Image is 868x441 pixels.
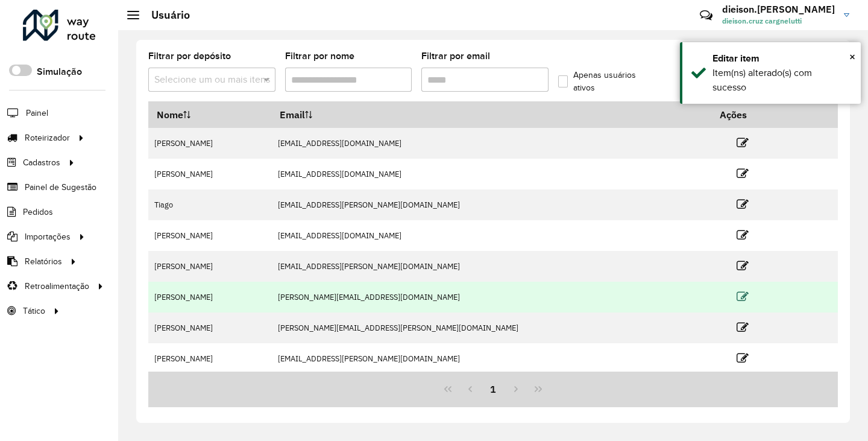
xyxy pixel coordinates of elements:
[25,181,96,194] span: Painel de Sugestão
[737,319,749,335] a: Editar
[737,135,749,151] a: Editar
[37,65,82,79] label: Simulação
[23,156,60,169] span: Cadastros
[148,282,271,313] td: [PERSON_NAME]
[421,49,490,63] label: Filtrar por email
[148,220,271,251] td: [PERSON_NAME]
[737,227,749,243] a: Editar
[849,50,855,63] span: ×
[271,313,711,343] td: [PERSON_NAME][EMAIL_ADDRESS][PERSON_NAME][DOMAIN_NAME]
[26,107,48,119] span: Painel
[25,255,62,268] span: Relatórios
[737,196,749,212] a: Editar
[25,280,89,293] span: Retroalimentação
[23,206,53,218] span: Pedidos
[722,4,835,15] h3: dieison.[PERSON_NAME]
[712,51,852,66] div: Editar item
[849,48,855,66] button: Close
[737,258,749,274] a: Editar
[271,102,711,128] th: Email
[285,49,354,63] label: Filtrar por nome
[271,282,711,313] td: [PERSON_NAME][EMAIL_ADDRESS][DOMAIN_NAME]
[148,159,271,189] td: [PERSON_NAME]
[148,189,271,220] td: Tiago
[558,69,643,94] label: Apenas usuários ativos
[271,251,711,282] td: [EMAIL_ADDRESS][PERSON_NAME][DOMAIN_NAME]
[271,343,711,374] td: [EMAIL_ADDRESS][PERSON_NAME][DOMAIN_NAME]
[148,102,271,128] th: Nome
[148,343,271,374] td: [PERSON_NAME]
[23,305,45,317] span: Tático
[148,128,271,159] td: [PERSON_NAME]
[737,288,749,305] a: Editar
[482,378,505,401] button: 1
[271,128,711,159] td: [EMAIL_ADDRESS][DOMAIN_NAME]
[148,313,271,343] td: [PERSON_NAME]
[25,132,70,144] span: Roteirizador
[711,102,784,127] th: Ações
[271,159,711,189] td: [EMAIL_ADDRESS][DOMAIN_NAME]
[139,8,190,22] h2: Usuário
[722,16,835,27] span: dieison.cruz cargnelutti
[693,2,719,28] a: Contato Rápido
[737,165,749,182] a: Editar
[25,230,71,243] span: Importações
[271,220,711,251] td: [EMAIL_ADDRESS][DOMAIN_NAME]
[712,66,852,95] div: Item(ns) alterado(s) com sucesso
[271,189,711,220] td: [EMAIL_ADDRESS][PERSON_NAME][DOMAIN_NAME]
[737,350,749,366] a: Editar
[148,251,271,282] td: [PERSON_NAME]
[148,49,231,63] label: Filtrar por depósito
